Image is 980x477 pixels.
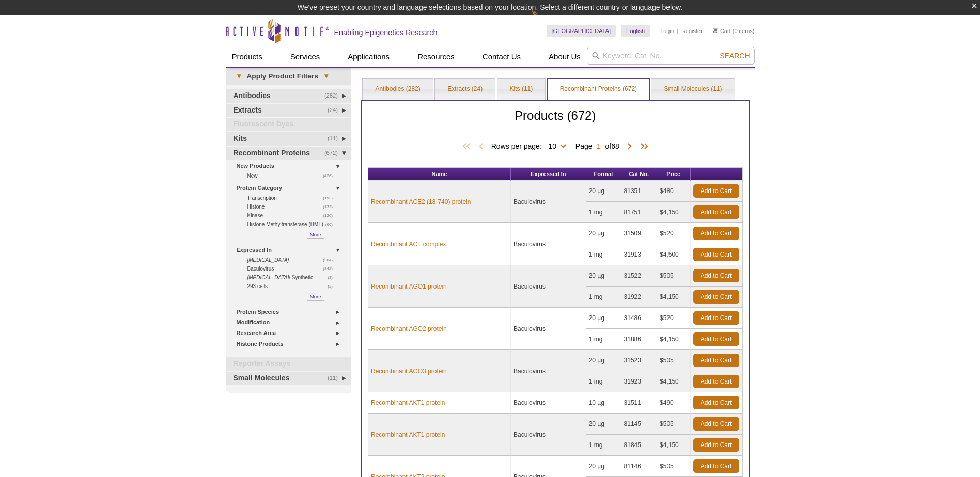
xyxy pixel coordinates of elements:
[324,89,344,103] span: (282)
[586,392,621,414] td: 10 µg
[621,244,658,265] td: 31913
[371,430,445,439] a: Recombinant AKT1 protein
[586,414,621,435] td: 20 µg
[657,371,690,392] td: $4,150
[247,282,339,291] a: (2)293 cells
[693,227,739,240] a: Add to Cart
[310,230,321,239] span: More
[476,47,527,67] a: Contact Us
[328,282,338,291] span: (2)
[586,168,621,181] th: Format
[621,223,658,244] td: 31509
[621,202,658,223] td: 81751
[371,367,447,376] a: Recombinant AGO3 protein
[693,332,739,346] a: Add to Cart
[586,350,621,371] td: 20 µg
[693,417,739,431] a: Add to Cart
[531,8,558,32] img: Change Here
[621,25,650,37] a: English
[237,328,345,339] a: Research Area
[657,223,690,244] td: $520
[511,414,586,456] td: Baculovirus
[693,269,739,282] a: Add to Cart
[586,202,621,223] td: 1 mg
[368,111,743,131] h2: Products (672)
[693,248,739,261] a: Add to Cart
[548,79,649,100] a: Recombinant Proteins (672)
[328,132,344,146] span: (11)
[511,181,586,223] td: Baculovirus
[651,79,734,100] a: Small Molecules (11)
[310,292,321,301] span: More
[693,375,739,388] a: Add to Cart
[720,52,750,60] span: Search
[542,47,587,67] a: About Us
[657,308,690,329] td: $520
[586,223,621,244] td: 20 µg
[237,245,345,256] a: Expressed In
[226,47,269,67] a: Products
[621,392,658,414] td: 31511
[226,132,351,146] a: (11)Kits
[657,414,690,435] td: $505
[323,264,338,273] span: (342)
[657,168,690,181] th: Price
[586,308,621,329] td: 20 µg
[635,141,650,152] span: Last Page
[371,324,447,333] a: Recombinant AGO2 protein
[323,194,338,202] span: (193)
[693,354,739,367] a: Add to Cart
[247,211,339,220] a: (126)Kinase
[570,141,625,151] span: Page of
[226,89,351,103] a: (282)Antibodies
[247,194,339,202] a: (193)Transcription
[621,287,658,308] td: 31922
[621,371,658,392] td: 31923
[491,140,570,151] span: Rows per page:
[371,197,471,206] a: Recombinant ACE2 (18-740) protein
[586,371,621,392] td: 1 mg
[693,184,739,198] a: Add to Cart
[237,339,345,349] a: Histone Products
[657,287,690,308] td: $4,150
[231,72,247,81] span: ▾
[657,202,690,223] td: $4,150
[323,211,338,220] span: (126)
[586,456,621,477] td: 20 µg
[237,307,345,317] a: Protein Species
[511,168,586,181] th: Expressed In
[587,47,755,65] input: Keyword, Cat. No.
[247,264,339,273] a: (342)Baculovirus
[693,205,739,219] a: Add to Cart
[621,350,658,371] td: 31523
[226,147,351,160] a: (672)Recombinant Proteins
[368,168,511,181] th: Name
[226,68,351,85] a: ▾Apply Product Filters▾
[693,459,739,473] a: Add to Cart
[625,141,635,152] span: Next Page
[657,329,690,350] td: $4,150
[511,308,586,350] td: Baculovirus
[657,456,690,477] td: $505
[237,317,345,328] a: Modification
[611,142,619,150] span: 68
[237,161,345,171] a: New Products
[324,147,344,160] span: (672)
[226,372,351,385] a: (11)Small Molecules
[341,47,396,67] a: Applications
[247,171,339,180] a: (426)New
[325,220,338,229] span: (66)
[247,202,339,211] a: (132)Histone
[621,435,658,456] td: 81845
[621,168,658,181] th: Cat No.
[247,275,289,280] i: [MEDICAL_DATA]
[334,28,438,37] h2: Enabling Epigenetics Research
[323,202,338,211] span: (132)
[476,141,486,152] span: Previous Page
[586,244,621,265] td: 1 mg
[657,350,690,371] td: $505
[307,234,324,239] a: More
[621,181,658,202] td: 81351
[237,183,345,194] a: Protein Category
[657,435,690,456] td: $4,150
